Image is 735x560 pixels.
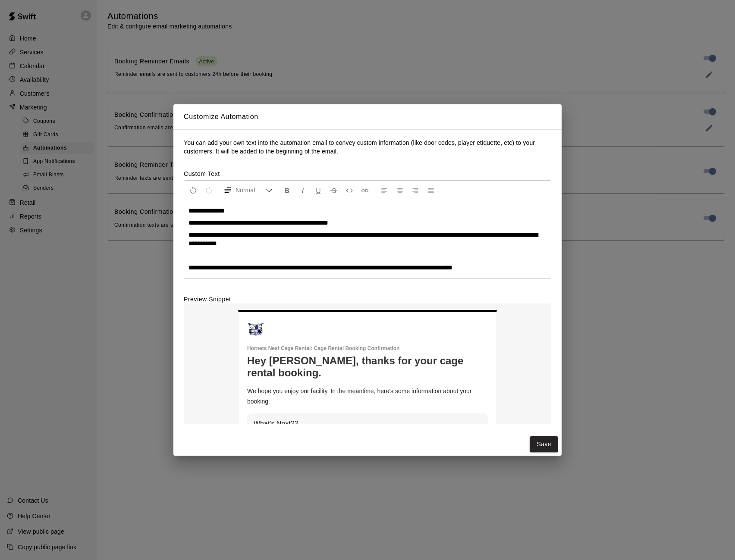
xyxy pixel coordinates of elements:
button: Justify Align [424,182,438,198]
button: Format Underline [311,182,326,198]
h2: Customize Automation [173,104,562,129]
label: Custom Text [184,169,551,178]
button: Undo [186,182,201,198]
p: We hope you enjoy our facility. In the meantime, here's some information about your booking. [247,386,488,407]
span: Normal [236,186,266,194]
span: What's Next?? [254,420,298,427]
button: Right Align [408,182,423,198]
button: Insert Code [342,182,357,198]
button: Center Align [393,182,407,198]
button: Format Strikethrough [327,182,341,198]
button: Left Align [377,182,392,198]
h1: Hey [PERSON_NAME], thanks for your cage rental booking. [247,355,488,379]
button: Format Italics [295,182,310,198]
button: Insert Link [358,182,372,198]
p: You can add your own text into the automation email to convey custom information (like door codes... [184,138,551,156]
button: Save [530,436,558,452]
button: Formatting Options [220,182,276,198]
button: Format Bold [280,182,295,198]
label: Preview Snippet [184,295,551,303]
p: Hornets Nest Cage Rental : Cage Rental Booking Confirmation [247,345,488,352]
img: Hornets Nest Cage Rental [247,321,264,338]
button: Redo [201,182,216,198]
